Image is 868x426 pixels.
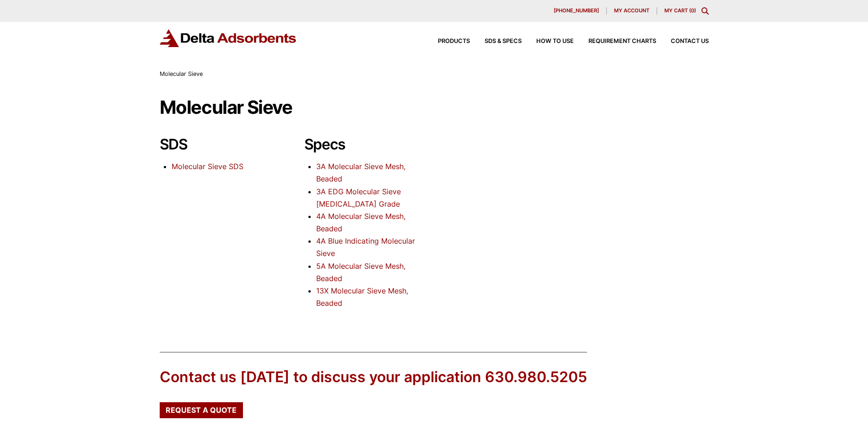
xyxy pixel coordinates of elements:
[166,406,237,414] span: Request a Quote
[316,236,415,258] a: 4A Blue Indicating Molecular Sieve
[304,136,420,153] h2: Specs
[691,7,694,14] span: 0
[172,162,243,171] a: Molecular Sieve SDS
[607,7,657,15] a: My account
[316,212,405,233] a: 4A Molecular Sieve Mesh, Beaded
[554,8,599,13] span: [PHONE_NUMBER]
[160,29,297,47] img: Delta Adsorbents
[664,7,696,14] a: My Cart (0)
[160,70,203,77] span: Molecular Sieve
[423,38,470,44] a: Products
[656,38,709,44] a: Contact Us
[160,402,243,418] a: Request a Quote
[536,38,574,44] span: How to Use
[671,38,709,44] span: Contact Us
[316,187,401,208] a: 3A EDG Molecular Sieve [MEDICAL_DATA] Grade
[485,38,522,44] span: SDS & SPECS
[160,97,709,117] h1: Molecular Sieve
[160,136,275,153] h2: SDS
[546,7,607,15] a: [PHONE_NUMBER]
[316,261,405,283] a: 5A Molecular Sieve Mesh, Beaded
[438,38,470,44] span: Products
[574,38,656,44] a: Requirement Charts
[316,286,408,308] a: 13X Molecular Sieve Mesh, Beaded
[522,38,574,44] a: How to Use
[614,8,649,13] span: My account
[588,38,656,44] span: Requirement Charts
[316,162,405,183] a: 3A Molecular Sieve Mesh, Beaded
[701,7,709,15] div: Toggle Modal Content
[160,367,587,388] div: Contact us [DATE] to discuss your application 630.980.5205
[470,38,522,44] a: SDS & SPECS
